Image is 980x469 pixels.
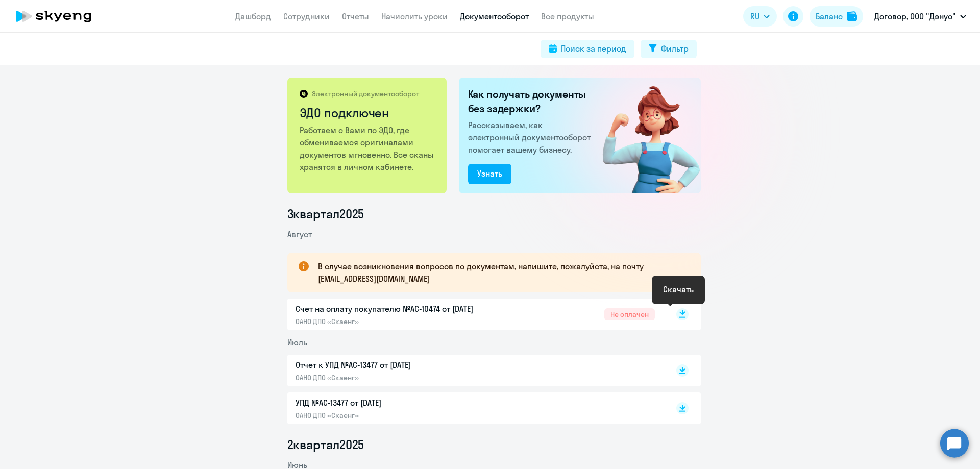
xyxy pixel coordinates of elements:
[296,397,510,409] p: УПД №AC-13477 от [DATE]
[869,4,971,29] button: Договор, ООО "Дэнуо"
[296,303,655,326] a: Счет на оплату покупателю №AC-10474 от [DATE]ОАНО ДПО «Скаенг»Не оплачен
[312,89,419,98] p: Электронный документооборот
[810,6,863,27] button: Балансbalance
[287,436,701,453] li: 2 квартал 2025
[342,11,369,21] a: Отчеты
[296,373,510,382] p: ОАНО ДПО «Скаенг»
[300,105,436,121] h2: ЭДО подключен
[300,124,436,173] p: Работаем с Вами по ЭДО, где обмениваемся оригиналами документов мгновенно. Все сканы хранятся в л...
[661,42,689,55] div: Фильтр
[750,10,759,22] span: RU
[283,11,330,21] a: Сотрудники
[460,11,529,21] a: Документооборот
[561,42,626,55] div: Поиск за период
[586,78,701,193] img: connected
[743,6,777,27] button: RU
[816,10,843,22] div: Баланс
[296,397,655,420] a: УПД №AC-13477 от [DATE]ОАНО ДПО «Скаенг»
[296,303,510,315] p: Счет на оплату покупателю №AC-10474 от [DATE]
[287,337,307,348] span: Июль
[287,229,312,239] span: Август
[287,206,701,222] li: 3 квартал 2025
[874,10,956,22] p: Договор, ООО "Дэнуо"
[468,164,511,184] button: Узнать
[477,167,502,180] div: Узнать
[541,40,634,58] button: Поиск за период
[541,11,594,21] a: Все продукты
[468,87,595,116] h2: Как получать документы без задержки?
[604,308,655,320] span: Не оплачен
[296,359,655,382] a: Отчет к УПД №AC-13477 от [DATE]ОАНО ДПО «Скаенг»
[318,260,682,285] p: В случае возникновения вопросов по документам, напишите, пожалуйста, на почту [EMAIL_ADDRESS][DOM...
[663,283,694,295] div: Скачать
[468,119,595,156] p: Рассказываем, как электронный документооборот помогает вашему бизнесу.
[296,359,510,371] p: Отчет к УПД №AC-13477 от [DATE]
[235,11,271,21] a: Дашборд
[381,11,448,21] a: Начислить уроки
[296,411,510,420] p: ОАНО ДПО «Скаенг»
[296,317,510,326] p: ОАНО ДПО «Скаенг»
[641,40,697,58] button: Фильтр
[847,11,857,21] img: balance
